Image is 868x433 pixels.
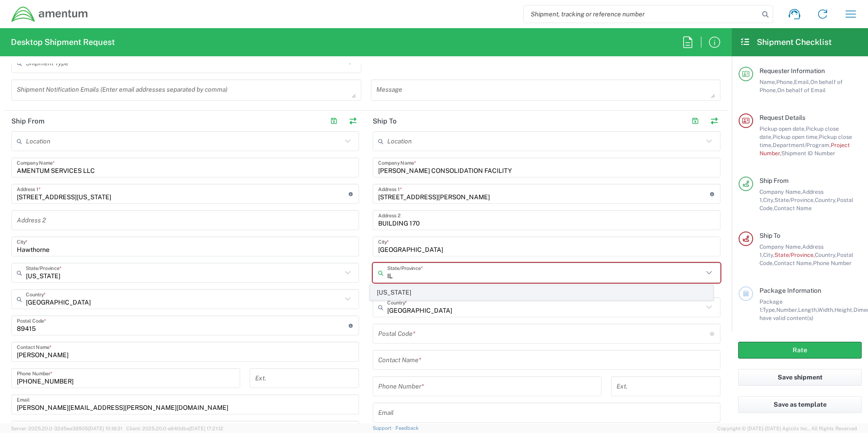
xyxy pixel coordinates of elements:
[818,306,834,313] span: Width,
[773,142,831,148] span: Department/Program,
[777,87,826,93] span: On behalf of Email
[11,37,115,48] h2: Desktop Shipment Request
[11,426,122,431] span: Server: 2025.20.0-32d5ea39505
[11,6,89,23] img: dyncorp
[738,342,862,359] button: Rate
[717,424,857,433] span: Copyright © [DATE]-[DATE] Agistix Inc., All Rights Reserved
[774,260,813,266] span: Contact Name,
[738,369,862,386] button: Save shipment
[798,306,818,313] span: Length,
[815,251,837,258] span: Country,
[759,177,789,184] span: Ship From
[774,197,815,203] span: State/Province,
[774,251,815,258] span: State/Province,
[759,114,805,121] span: Request Details
[11,117,44,126] h2: Ship From
[189,426,223,431] span: [DATE] 17:21:12
[759,232,780,239] span: Ship To
[759,79,776,85] span: Name,
[759,243,802,250] span: Company Name,
[834,306,853,313] span: Height,
[738,396,862,413] button: Save as template
[759,188,802,195] span: Company Name,
[763,306,776,313] span: Type,
[126,426,223,431] span: Client: 2025.20.0-e640dba
[781,150,835,157] span: Shipment ID Number
[815,197,837,203] span: Country,
[773,133,819,140] span: Pickup open time,
[763,251,774,258] span: City,
[759,287,821,294] span: Package Information
[813,260,852,266] span: Phone Number
[759,67,825,74] span: Requester Information
[740,37,832,48] h2: Shipment Checklist
[373,425,395,431] a: Support
[759,298,783,313] span: Package 1:
[88,426,122,431] span: [DATE] 10:18:31
[370,285,713,300] span: [US_STATE]
[759,125,806,132] span: Pickup open date,
[395,425,419,431] a: Feedback
[794,79,810,85] span: Email,
[776,79,794,85] span: Phone,
[373,117,397,126] h2: Ship To
[524,5,759,23] input: Shipment, tracking or reference number
[776,306,798,313] span: Number,
[763,197,774,203] span: City,
[774,205,812,212] span: Contact Name
[373,283,720,291] div: This field is required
